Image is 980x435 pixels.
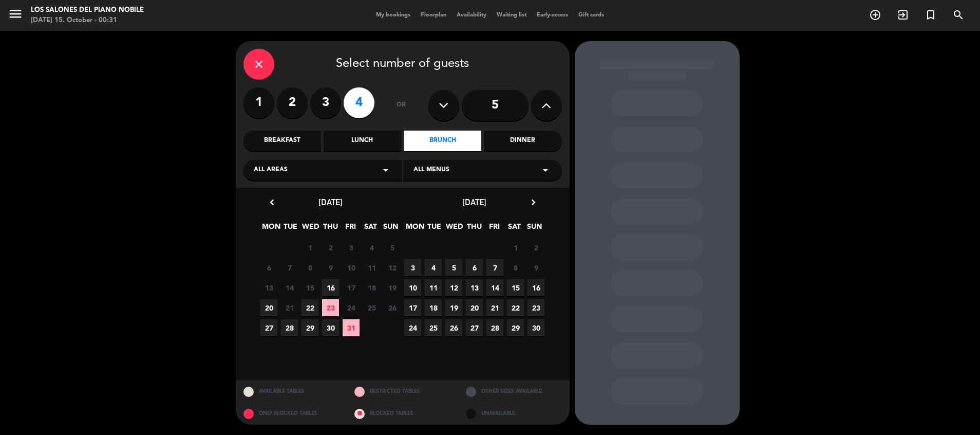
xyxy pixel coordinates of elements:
[404,259,421,276] span: 3
[363,239,380,256] span: 4
[8,6,23,22] i: menu
[382,221,399,238] span: SUN
[260,319,277,336] span: 27
[301,279,318,296] span: 15
[425,319,442,336] span: 25
[322,319,339,336] span: 30
[260,279,277,296] span: 13
[897,9,909,21] i: exit_to_app
[528,197,539,208] i: chevron_right
[527,259,544,276] span: 9
[385,87,418,123] div: or
[260,299,277,316] span: 20
[466,299,483,316] span: 20
[527,239,544,256] span: 2
[446,221,463,238] span: WED
[301,239,318,256] span: 1
[416,12,451,18] span: Floorplan
[507,259,524,276] span: 8
[347,380,458,403] div: RESTRICTED TABLES
[952,9,965,21] i: search
[31,15,144,26] div: [DATE] 15. October - 00:31
[277,87,308,118] label: 2
[301,299,318,316] span: 22
[322,239,339,256] span: 2
[527,299,544,316] span: 23
[243,131,321,151] div: Breakfast
[445,259,462,276] span: 5
[486,299,503,316] span: 21
[322,279,339,296] span: 16
[492,12,532,18] span: Waiting list
[506,221,523,238] span: SAT
[539,164,552,176] i: arrow_drop_down
[507,239,524,256] span: 1
[507,319,524,336] span: 29
[466,319,483,336] span: 27
[301,259,318,276] span: 8
[406,221,423,238] span: MON
[343,259,360,276] span: 10
[254,165,288,175] span: All areas
[462,197,486,207] span: [DATE]
[343,319,360,336] span: 31
[486,319,503,336] span: 28
[466,259,483,276] span: 6
[404,299,421,316] span: 17
[310,87,341,118] label: 3
[322,221,339,238] span: THU
[404,319,421,336] span: 24
[343,299,360,316] span: 24
[925,9,937,21] i: turned_in_not
[526,221,543,238] span: SUN
[425,259,442,276] span: 4
[281,259,298,276] span: 7
[371,12,416,18] span: My bookings
[527,279,544,296] span: 16
[322,299,339,316] span: 23
[236,380,347,403] div: AVAILABLE TABLES
[384,299,401,316] span: 26
[362,221,379,238] span: SAT
[458,380,570,403] div: OTHER SIZES AVAILABLE
[243,49,562,80] div: Select number of guests
[484,131,561,151] div: Dinner
[445,279,462,296] span: 12
[445,319,462,336] span: 26
[507,279,524,296] span: 15
[404,131,481,151] div: Brunch
[302,221,319,238] span: WED
[413,165,449,175] span: All menus
[384,239,401,256] span: 5
[486,221,503,238] span: FRI
[527,319,544,336] span: 30
[486,279,503,296] span: 14
[322,259,339,276] span: 9
[8,6,23,25] button: menu
[281,279,298,296] span: 14
[451,12,492,18] span: Availability
[347,403,458,425] div: BLOCKED TABLES
[363,299,380,316] span: 25
[243,87,274,118] label: 1
[282,221,299,238] span: TUE
[301,319,318,336] span: 29
[262,221,279,238] span: MON
[573,12,609,18] span: Gift cards
[363,279,380,296] span: 18
[404,279,421,296] span: 10
[31,5,144,15] div: Los Salones del Piano Nobile
[267,197,277,208] i: chevron_left
[343,279,360,296] span: 17
[466,221,483,238] span: THU
[253,58,265,70] i: close
[281,319,298,336] span: 28
[344,87,374,118] label: 4
[363,259,380,276] span: 11
[445,299,462,316] span: 19
[425,299,442,316] span: 18
[507,299,524,316] span: 22
[260,259,277,276] span: 6
[236,403,347,425] div: ONLY BLOCKED TABLES
[342,221,359,238] span: FRI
